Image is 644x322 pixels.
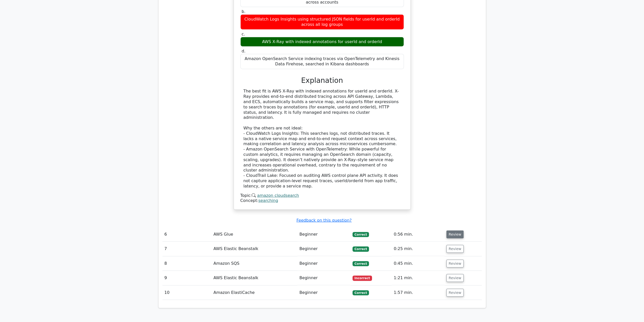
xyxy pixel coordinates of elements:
span: Correct [352,247,369,252]
button: Review [446,245,464,253]
td: Beginner [297,256,350,271]
div: The best fit is AWS X-Ray with indexed annotations for userId and orderId. X-Ray provides end-to-... [243,89,401,189]
div: Concept: [240,198,404,203]
td: 0:25 min. [392,242,444,256]
button: Review [446,231,464,238]
span: Correct [352,232,369,237]
span: Correct [352,261,369,266]
td: Beginner [297,271,350,285]
span: b. [242,9,245,14]
span: d. [242,49,245,53]
td: Beginner [297,242,350,256]
button: Review [446,274,464,282]
td: 1:21 min. [392,271,444,285]
td: 0:56 min. [392,227,444,242]
td: 1:57 min. [392,286,444,300]
button: Review [446,260,464,268]
td: 8 [162,256,212,271]
td: AWS Elastic Beanstalk [211,271,297,285]
a: amazon cloudsearch [257,193,299,198]
td: AWS Glue [211,227,297,242]
td: 9 [162,271,212,285]
div: CloudWatch Logs Insights using structured JSON fields for userId and orderId across all log groups [240,14,404,30]
td: 7 [162,242,212,256]
td: Beginner [297,286,350,300]
a: searching [258,198,278,203]
div: Amazon OpenSearch Service indexing traces via OpenTelemetry and Kinesis Data Firehose, searched i... [240,54,404,69]
td: 0:45 min. [392,256,444,271]
td: 6 [162,227,212,242]
td: Beginner [297,227,350,242]
a: Feedback on this question? [296,218,351,223]
h3: Explanation [243,76,401,85]
td: 10 [162,286,212,300]
button: Review [446,289,464,297]
span: Incorrect [352,276,372,281]
td: Amazon ElastiCache [211,286,297,300]
td: Amazon SQS [211,256,297,271]
div: Topic: [240,193,404,198]
span: c. [242,32,245,36]
td: AWS Elastic Beanstalk [211,242,297,256]
div: AWS X-Ray with indexed annotations for userId and orderId [240,37,404,47]
span: Correct [352,290,369,295]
